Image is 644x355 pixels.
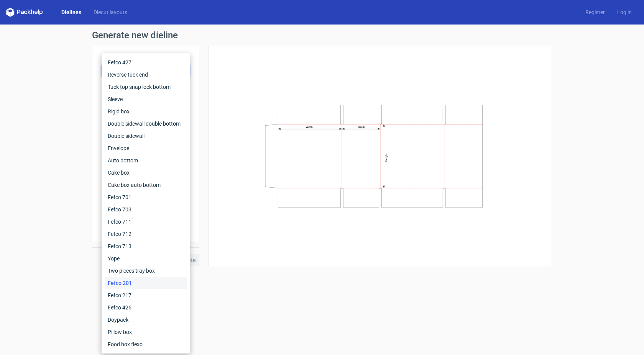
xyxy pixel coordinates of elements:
[105,252,187,265] div: Yope
[105,216,187,228] div: Fefco 711
[55,8,87,16] a: Dielines
[105,277,187,289] div: Fefco 201
[105,118,187,130] div: Double sidewall double bottom
[385,154,388,162] text: Height
[105,130,187,142] div: Double sidewall
[105,240,187,252] div: Fefco 713
[105,301,187,314] div: Fefco 426
[105,314,187,326] div: Doypack
[358,126,365,129] text: Depth
[105,69,187,81] div: Reverse tuck end
[105,203,187,216] div: Fefco 703
[105,81,187,93] div: Tuck top snap lock bottom
[105,93,187,105] div: Sleeve
[87,8,133,16] a: Diecut layouts
[105,338,187,350] div: Food box flexo
[105,228,187,240] div: Fefco 712
[105,289,187,301] div: Fefco 217
[611,8,638,16] a: Log in
[579,8,611,16] a: Register
[105,167,187,179] div: Cake box
[105,326,187,338] div: Pillow box
[105,105,187,118] div: Rigid box
[105,56,187,69] div: Fefco 427
[105,179,187,191] div: Cake box auto bottom
[105,191,187,203] div: Fefco 701
[306,126,313,129] text: Width
[92,31,552,40] h1: Generate new dieline
[105,265,187,277] div: Two pieces tray box
[105,154,187,167] div: Auto bottom
[105,142,187,154] div: Envelope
